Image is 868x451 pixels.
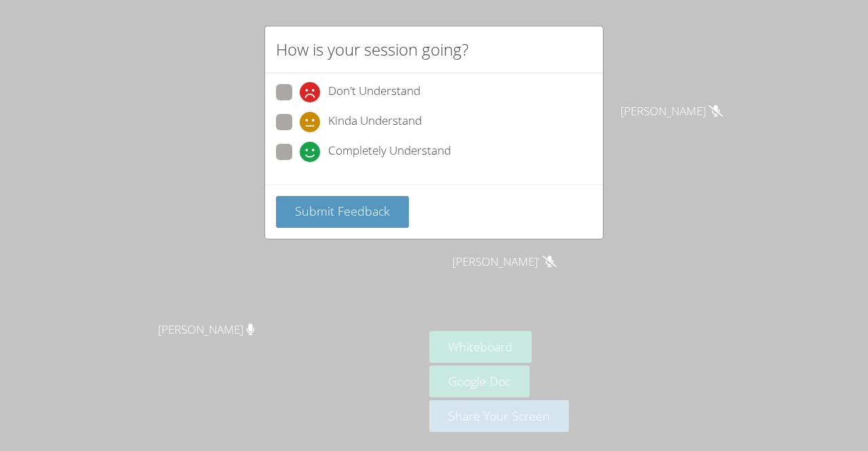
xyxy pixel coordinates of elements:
[276,196,409,228] button: Submit Feedback
[328,82,420,102] span: Don't Understand
[295,203,390,219] span: Submit Feedback
[328,112,422,132] span: Kinda Understand
[276,37,469,62] h2: How is your session going?
[328,142,451,162] span: Completely Understand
